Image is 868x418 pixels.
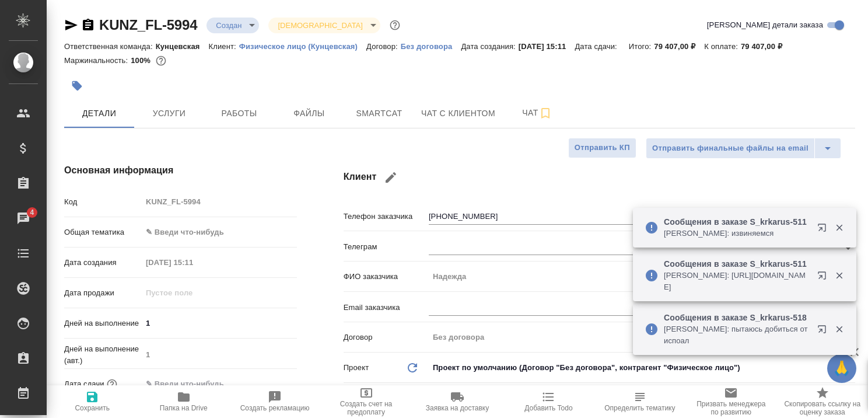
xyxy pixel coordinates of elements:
[426,404,489,412] span: Заявка на доставку
[810,216,838,244] button: Открыть в новой вкладке
[47,385,138,418] button: Сохранить
[281,106,337,121] span: Файлы
[646,138,841,159] div: split button
[429,268,855,285] input: Пустое поле
[351,106,407,121] span: Smartcat
[142,346,297,363] input: Пустое поле
[664,216,810,228] p: Сообщения в заказе S_krkarus-511
[654,42,704,51] p: 79 407,00 ₽
[387,18,402,33] button: Доп статусы указывают на важность/срочность заказа
[461,42,518,51] p: Дата создания:
[401,41,461,51] a: Без договора
[344,163,855,191] h4: Клиент
[509,106,565,120] span: Чат
[664,258,810,270] p: Сообщения в заказе S_krkarus-511
[429,358,855,378] div: Проект по умолчанию (Договор "Без договора", контрагент "Физическое лицо")
[594,385,685,418] button: Определить тематику
[64,56,131,65] p: Маржинальность:
[141,106,197,121] span: Услуги
[664,323,810,347] p: [PERSON_NAME]: пытаюсь добиться от испоал
[209,42,239,51] p: Клиент:
[64,287,142,299] p: Дата продажи
[99,17,197,33] a: KUNZ_FL-5994
[64,227,142,238] p: Общая тематика
[146,227,283,238] div: ✎ Введи что-нибудь
[75,404,110,412] span: Сохранить
[575,42,619,51] p: Дата сдачи:
[64,196,142,208] p: Код
[344,362,369,374] p: Проект
[81,18,95,32] button: Скопировать ссылку
[153,53,169,68] button: 0.00 RUB;
[810,264,838,292] button: Открыть в новой вкладке
[23,207,41,218] span: 4
[519,42,575,51] p: [DATE] 15:11
[142,193,297,210] input: Пустое поле
[568,138,636,158] button: Отправить КП
[131,56,153,65] p: 100%
[629,42,654,51] p: Итого:
[64,42,156,51] p: Ответственная команда:
[142,315,297,332] input: ✎ Введи что-нибудь
[156,42,209,51] p: Кунцевская
[412,385,503,418] button: Заявка на доставку
[268,18,380,33] div: Создан
[142,254,244,271] input: Пустое поле
[810,318,838,346] button: Открыть в новой вкладке
[142,284,244,301] input: Пустое поле
[664,228,810,239] p: [PERSON_NAME]: извиняемся
[344,271,429,283] p: ФИО заказчика
[421,106,495,121] span: Чат с клиентом
[366,42,401,51] p: Договор:
[344,211,429,222] p: Телефон заказчика
[274,20,366,30] button: [DEMOGRAPHIC_DATA]
[160,404,208,412] span: Папка на Drive
[229,385,320,418] button: Создать рекламацию
[104,377,120,392] button: Если добавить услуги и заполнить их объемом, то дата рассчитается автоматически
[429,329,855,346] input: Пустое поле
[206,18,259,33] div: Создан
[64,18,78,32] button: Скопировать ссылку для ЯМессенджера
[664,312,810,323] p: Сообщения в заказе S_krkarus-518
[401,42,461,51] p: Без договора
[604,404,675,412] span: Определить тематику
[71,106,127,121] span: Детали
[320,385,411,418] button: Создать счет на предоплату
[344,241,429,253] p: Телеграм
[827,324,851,335] button: Закрыть
[827,222,851,233] button: Закрыть
[538,106,552,120] svg: Подписаться
[741,42,791,51] p: 79 407,00 ₽
[211,106,267,121] span: Работы
[64,257,142,269] p: Дата создания
[64,163,297,177] h4: Основная информация
[707,19,823,31] span: [PERSON_NAME] детали заказа
[664,270,810,293] p: [PERSON_NAME]: [URL][DOMAIN_NAME]
[827,270,851,281] button: Закрыть
[64,318,142,329] p: Дней на выполнение
[240,404,310,412] span: Создать рекламацию
[344,302,429,313] p: Email заказчика
[142,222,297,242] div: ✎ Введи что-нибудь
[138,385,229,418] button: Папка на Drive
[344,332,429,343] p: Договор
[575,141,630,155] span: Отправить КП
[652,142,808,155] span: Отправить финальные файлы на email
[239,42,366,51] p: Физическое лицо (Кунцевская)
[64,343,142,367] p: Дней на выполнение (авт.)
[3,204,44,233] a: 4
[64,73,90,99] button: Добавить тэг
[212,20,245,30] button: Создан
[64,378,104,390] p: Дата сдачи
[239,41,366,51] a: Физическое лицо (Кунцевская)
[646,138,815,159] button: Отправить финальные файлы на email
[503,385,594,418] button: Добавить Todo
[142,375,244,392] input: ✎ Введи что-нибудь
[327,400,404,416] span: Создать счет на предоплату
[524,404,572,412] span: Добавить Todo
[704,42,741,51] p: К оплате:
